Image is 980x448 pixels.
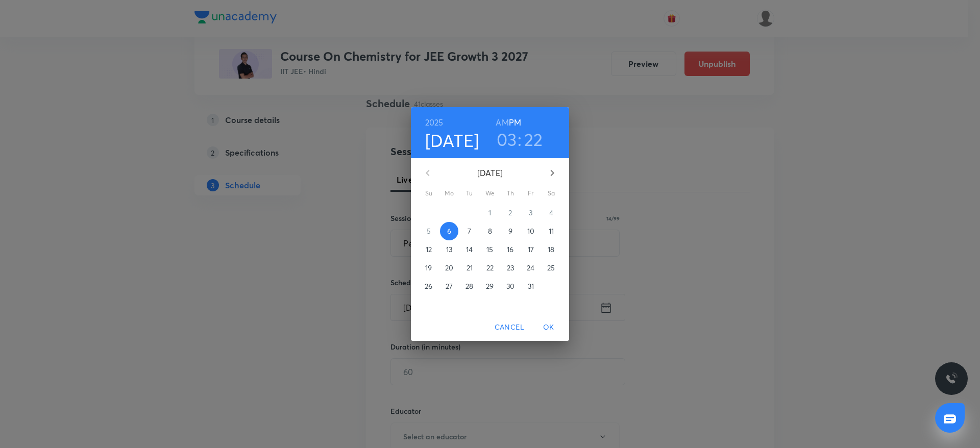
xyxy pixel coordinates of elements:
[466,244,473,255] p: 14
[496,115,508,130] button: AM
[468,226,471,236] p: 7
[440,188,458,198] span: Mo
[445,263,453,273] p: 20
[548,244,554,255] p: 18
[481,277,499,295] button: 29
[509,115,521,130] button: PM
[465,281,473,291] p: 28
[440,222,458,240] button: 6
[446,244,452,255] p: 13
[527,263,534,273] p: 24
[440,240,458,259] button: 13
[547,263,555,273] p: 25
[507,244,513,255] p: 16
[495,321,524,334] span: Cancel
[522,188,540,198] span: Fr
[549,226,554,236] p: 11
[440,277,458,295] button: 27
[440,167,540,179] p: [DATE]
[501,277,520,295] button: 30
[536,321,561,334] span: OK
[522,240,540,259] button: 17
[542,240,560,259] button: 18
[488,226,492,236] p: 8
[460,188,479,198] span: Tu
[491,318,528,337] button: Cancel
[426,244,432,255] p: 12
[518,129,522,150] h3: :
[486,263,494,273] p: 22
[501,222,520,240] button: 9
[447,226,451,236] p: 6
[528,281,534,291] p: 31
[420,259,438,277] button: 19
[425,115,444,130] button: 2025
[508,226,512,236] p: 9
[420,240,438,259] button: 12
[481,240,499,259] button: 15
[507,263,514,273] p: 23
[501,240,520,259] button: 16
[420,188,438,198] span: Su
[460,222,479,240] button: 7
[524,129,543,150] button: 22
[486,244,493,255] p: 15
[542,188,560,198] span: Sa
[425,281,432,291] p: 26
[460,240,479,259] button: 14
[522,277,540,295] button: 31
[481,222,499,240] button: 8
[425,263,432,273] p: 19
[481,188,499,198] span: We
[425,130,479,151] button: [DATE]
[528,244,534,255] p: 17
[467,263,473,273] p: 21
[501,188,520,198] span: Th
[497,129,517,150] button: 03
[506,281,514,291] p: 30
[542,222,560,240] button: 11
[522,222,540,240] button: 10
[542,259,560,277] button: 25
[420,277,438,295] button: 26
[486,281,494,291] p: 29
[532,318,565,337] button: OK
[446,281,453,291] p: 27
[527,226,534,236] p: 10
[522,259,540,277] button: 24
[460,259,479,277] button: 21
[481,259,499,277] button: 22
[440,259,458,277] button: 20
[501,259,520,277] button: 23
[460,277,479,295] button: 28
